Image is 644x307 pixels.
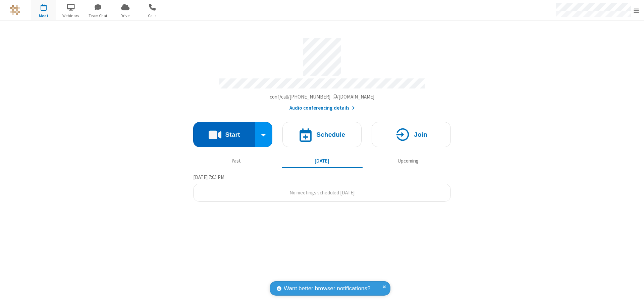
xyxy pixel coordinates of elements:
[193,33,451,112] section: Account details
[193,174,224,180] span: [DATE] 7:05 PM
[225,131,240,138] h4: Start
[196,155,277,167] button: Past
[282,122,362,147] button: Schedule
[289,104,355,112] button: Audio conferencing details
[316,131,345,138] h4: Schedule
[140,13,165,19] span: Calls
[282,155,363,167] button: [DATE]
[289,189,355,196] span: No meetings scheduled [DATE]
[10,5,20,15] img: QA Selenium DO NOT DELETE OR CHANGE
[255,122,273,147] div: Start conference options
[193,122,255,147] button: Start
[372,122,451,147] button: Join
[270,93,375,101] button: Copy my meeting room linkCopy my meeting room link
[193,173,451,202] section: Today's Meetings
[113,13,138,19] span: Drive
[414,131,427,138] h4: Join
[368,155,448,167] button: Upcoming
[58,13,84,19] span: Webinars
[86,13,111,19] span: Team Chat
[627,290,639,302] iframe: Chat
[270,94,375,100] span: Copy my meeting room link
[284,284,370,293] span: Want better browser notifications?
[31,13,56,19] span: Meet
